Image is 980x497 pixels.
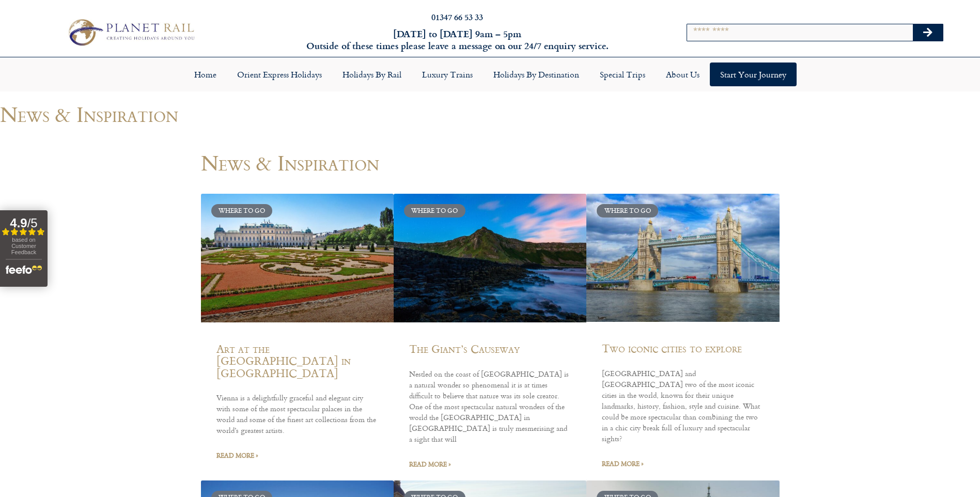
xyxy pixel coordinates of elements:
button: Search [913,24,943,41]
h1: News & Inspiration [201,152,780,173]
a: Special Trips [589,63,656,86]
a: Luxury Trains [412,63,483,86]
a: Holidays by Destination [483,63,589,86]
a: Read more about Art at the Belvedere Palace in Vienna [216,449,258,461]
a: Holidays by Rail [332,63,412,86]
nav: Menu [5,63,975,86]
div: Where to go [211,204,273,218]
a: Two iconic cities to explore [602,340,742,356]
p: Vienna is a delightfully graceful and elegant city with some of the most spectacular palaces in t... [216,392,378,436]
a: Read more about Two iconic cities to explore [602,458,644,470]
p: [GEOGRAPHIC_DATA] and [GEOGRAPHIC_DATA] two of the most iconic cities in the world, known for the... [602,368,764,444]
a: The Giant’s Causeway [409,340,520,357]
a: Orient Express Holidays [227,63,332,86]
h6: [DATE] to [DATE] 9am – 5pm Outside of these times please leave a message on our 24/7 enquiry serv... [264,28,651,52]
img: Planet Rail Train Holidays Logo [63,16,198,49]
a: About Us [656,63,710,86]
div: Where to go [404,204,465,218]
div: Where to go [597,204,658,218]
a: Home [184,63,227,86]
a: Art at the [GEOGRAPHIC_DATA] in [GEOGRAPHIC_DATA] [216,340,351,381]
a: 01347 66 53 33 [431,11,483,23]
p: Nestled on the coast of [GEOGRAPHIC_DATA] is a natural wonder so phenomenal it is at times diffic... [409,368,571,444]
a: Read more about The Giant’s Causeway [409,458,451,470]
a: Start your Journey [710,63,797,86]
